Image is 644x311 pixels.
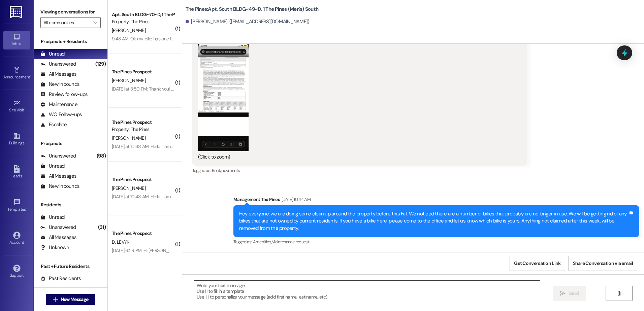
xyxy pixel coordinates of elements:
div: The Pines Prospect [112,230,174,237]
div: Unanswered [40,224,76,231]
div: Property: The Pines [112,18,174,25]
label: Viewing conversations for [40,7,101,17]
button: Get Conversation Link [510,256,565,271]
input: All communities [43,17,90,28]
div: Past + Future Residents [34,263,107,270]
div: Management The Pines [233,196,639,205]
div: New Inbounds [40,81,79,88]
span: • [24,107,25,111]
div: Prospects [34,140,107,147]
div: (Click to zoom) [198,153,517,161]
div: Escalate [40,121,67,128]
div: Residents [34,201,107,208]
div: [DATE] 10:44 AM [280,196,311,203]
button: Send [553,286,586,301]
span: [PERSON_NAME] [112,77,146,83]
div: Unread [40,163,65,170]
i:  [616,291,621,296]
span: [PERSON_NAME] [112,27,146,33]
div: [PERSON_NAME]. ([EMAIL_ADDRESS][DOMAIN_NAME]) [186,18,310,25]
div: Prospects + Residents [34,38,107,45]
div: The Pines Prospect [112,68,174,75]
div: The Pines Prospect [112,119,174,126]
div: WO Follow-ups [40,111,82,118]
div: Tagged as: [233,237,639,247]
div: Tagged as: [192,166,527,175]
span: Maintenance request [271,239,309,245]
div: Unanswered [40,152,76,160]
div: (129) [94,59,107,69]
span: New Message [61,296,88,303]
span: [PERSON_NAME] [112,185,146,191]
span: Share Conversation via email [573,260,633,267]
div: The Pines Prospect [112,176,174,183]
span: Amenities , [253,239,272,245]
div: All Messages [40,71,76,78]
div: 9:43 AM: Ok my bike has one flat tire up front [112,36,200,42]
div: [DATE] at 3:50 PM: Thank you! This might be a stretch but do you know when my [PERSON_NAME] would... [112,86,481,92]
span: D. LEVYK [112,239,129,245]
div: Unanswered [40,61,76,68]
button: Share Conversation via email [569,256,637,271]
div: (98) [95,151,107,161]
span: Send [568,290,579,297]
div: Unknown [40,244,69,251]
a: Leads [3,163,30,181]
span: [PERSON_NAME] [112,135,146,141]
button: New Message [46,294,96,305]
i:  [93,20,97,25]
span: Rent/payments [212,168,240,173]
span: • [30,74,31,78]
a: Account [3,230,30,248]
span: • [26,206,27,211]
div: Review follow-ups [40,91,88,98]
div: New Inbounds [40,183,79,190]
img: ResiDesk Logo [10,6,24,18]
a: Support [3,263,30,281]
div: Apt. South BLDG~70~D, 1 The Pines (Men's) South [112,11,174,18]
div: [DATE] 6:29 PM: Hi [PERSON_NAME], thanks for your message! Would it be possible for me to check i... [112,247,421,253]
div: All Messages [40,234,76,241]
div: Property: The Pines [112,126,174,133]
b: The Pines: Apt. South BLDG~49~D, 1 The Pines (Men's) South [186,6,318,13]
a: Site Visit • [3,97,30,115]
i:  [53,297,58,302]
a: Buildings [3,130,30,148]
div: Maintenance [40,101,77,108]
a: Inbox [3,31,30,49]
div: Hey everyone, we are doing some clean up around the property before this Fall. We noticed there a... [239,210,628,232]
div: (31) [96,222,107,233]
div: All Messages [40,173,76,180]
a: Templates • [3,197,30,215]
i:  [560,291,565,296]
div: Unread [40,214,65,221]
button: Zoom image [198,42,249,151]
div: Past Residents [40,275,81,282]
span: Get Conversation Link [514,260,560,267]
div: Unread [40,50,65,58]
